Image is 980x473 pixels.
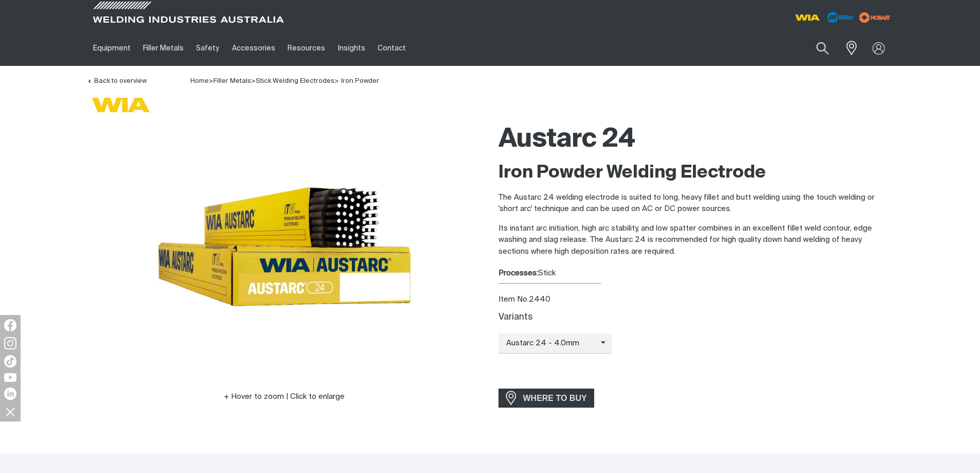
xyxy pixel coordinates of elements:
div: Item No. 2440 [498,294,894,306]
strong: Processes: [498,269,538,277]
img: Austarc 24 [156,118,413,375]
a: Accessories [226,30,281,66]
label: Variants [498,313,532,322]
a: Filler Metals [137,30,190,66]
img: hide socials [2,403,19,421]
p: Its instant arc initiation, high arc stability, and low spatter combines in an excellent fillet w... [498,223,894,258]
h1: Austarc 24 [498,123,894,156]
button: Hover to zoom | Click to enlarge [218,391,351,403]
a: Filler Metals [213,78,251,84]
a: Contact [371,30,412,66]
img: Instagram [4,337,16,349]
a: Back to overview [87,78,147,84]
img: TikTok [4,355,16,367]
input: Product name or item number... [792,36,840,60]
p: The Austarc 24 welding electrode is suited to long, heavy fillet and butt welding using the touch... [498,192,894,215]
img: LinkedIn [4,388,16,400]
img: miller [856,10,894,25]
span: Austarc 24 - 4.0mm [498,338,601,349]
a: Resources [281,30,331,66]
a: Safety [190,30,225,66]
a: WHERE TO BUY [498,389,595,408]
img: YouTube [4,373,16,382]
a: Stick Welding Electrodes [256,78,334,84]
a: Insights [331,30,371,66]
img: Facebook [4,319,16,331]
nav: Main [87,30,692,66]
span: > [209,78,213,84]
a: Iron Powder [341,78,379,84]
span: > [334,78,339,84]
a: Home [190,78,209,84]
h2: Iron Powder Welding Electrode [498,162,894,184]
div: Stick [498,268,894,279]
span: WHERE TO BUY [516,390,594,407]
span: > [251,78,256,84]
a: Equipment [87,30,137,66]
button: Search products [805,36,840,60]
